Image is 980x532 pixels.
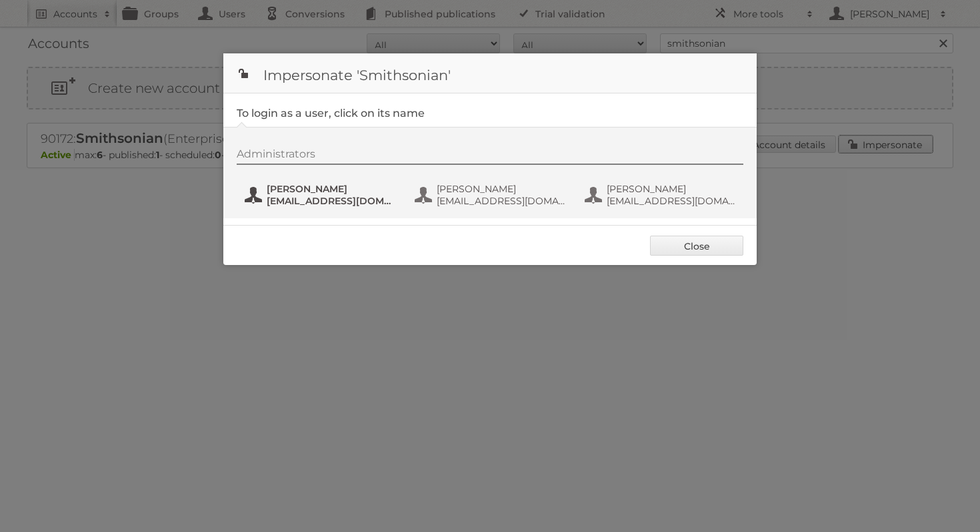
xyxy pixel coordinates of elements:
[237,107,425,119] legend: To login as a user, click on its name
[223,53,757,93] h1: Impersonate 'Smithsonian'
[267,183,396,195] span: [PERSON_NAME]
[237,148,743,165] div: Administrators
[607,195,736,207] span: [EMAIL_ADDRESS][DOMAIN_NAME]
[650,236,743,256] a: Close
[267,195,396,207] span: [EMAIL_ADDRESS][DOMAIN_NAME]
[607,183,736,195] span: [PERSON_NAME]
[243,182,400,208] button: [PERSON_NAME] [EMAIL_ADDRESS][DOMAIN_NAME]
[437,195,566,207] span: [EMAIL_ADDRESS][DOMAIN_NAME]
[437,183,566,195] span: [PERSON_NAME]
[583,182,740,208] button: [PERSON_NAME] [EMAIL_ADDRESS][DOMAIN_NAME]
[413,182,570,208] button: [PERSON_NAME] [EMAIL_ADDRESS][DOMAIN_NAME]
